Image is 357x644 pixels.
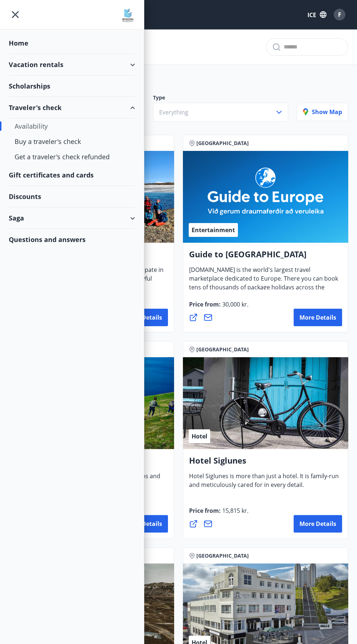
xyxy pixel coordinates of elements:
button: More details [294,515,342,532]
font: 15,815 kr. [222,507,248,515]
font: Discounts [9,192,41,201]
font: More details [299,313,336,321]
button: Everything [153,103,289,122]
img: union_logo [121,8,135,23]
font: Price from [189,300,219,308]
font: Availability [15,122,48,130]
font: Show map [312,108,342,116]
div: Saga [9,207,135,229]
font: Traveler's check [9,103,62,112]
font: Hotel Siglunes [189,455,246,466]
span: F [338,11,341,19]
font: More details [299,520,336,528]
font: [GEOGRAPHIC_DATA] [196,346,249,353]
font: Hotel [192,432,207,440]
font: [GEOGRAPHIC_DATA] [196,140,249,147]
font: Gift certificates and cards [9,171,94,179]
button: ICE [305,8,329,22]
font: Home [9,39,28,47]
font: : [219,507,221,515]
font: Type [153,94,165,101]
font: Hotel Siglunes is more than just a hotel. It is family-run and meticulously cared for in every de... [189,472,339,489]
font: Questions and answers [9,235,86,244]
font: Scholarships [9,82,50,90]
font: [GEOGRAPHIC_DATA] [196,552,249,559]
font: : [219,300,221,308]
h4: Guide to [GEOGRAPHIC_DATA] [189,249,342,265]
font: Entertainment [192,226,235,234]
font: Buy a traveler's check [15,137,81,146]
font: ICE [307,11,316,19]
font: 30,000 kr. [222,300,248,308]
button: Show map [297,103,348,121]
button: menu [9,8,22,21]
font: Everything [159,108,188,116]
button: More details [294,309,342,326]
font: [DOMAIN_NAME] is the world's largest travel marketplace dedicated to Europe. There you can book t... [189,266,338,309]
button: F [331,6,348,23]
font: Get a traveler's check refunded [15,152,110,161]
font: Price from [189,507,219,515]
font: Vacation rentals [9,60,63,69]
